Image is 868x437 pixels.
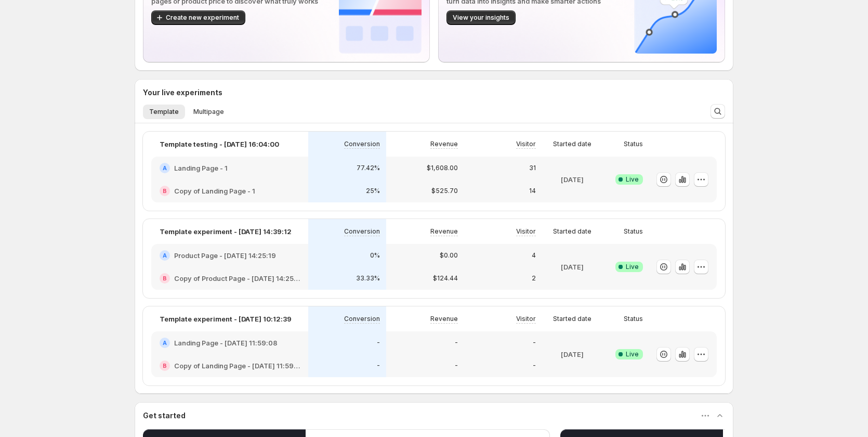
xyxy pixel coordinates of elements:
p: - [533,362,536,370]
h3: Your live experiments [143,87,222,98]
p: Started date [553,140,591,148]
p: [DATE] [561,262,584,272]
h2: A [163,252,167,259]
p: - [455,339,458,347]
p: $124.44 [433,274,458,282]
p: - [377,362,380,370]
h2: Landing Page - [DATE] 11:59:08 [174,338,278,348]
p: $525.70 [431,187,458,195]
p: Template testing - [DATE] 16:04:00 [160,139,279,149]
h2: Copy of Landing Page - 1 [174,186,255,196]
p: Revenue [430,315,458,323]
p: $0.00 [440,251,458,260]
h2: Copy of Landing Page - [DATE] 11:59:08 [174,361,300,371]
span: Create new experiment [166,14,239,22]
h2: Landing Page - 1 [174,163,228,173]
p: Template experiment - [DATE] 10:12:39 [160,314,292,324]
span: View your insights [453,14,509,22]
p: [DATE] [561,349,584,359]
p: 4 [532,251,536,260]
p: 2 [532,274,536,282]
p: Status [624,140,643,148]
p: Status [624,315,643,323]
p: Visitor [516,140,536,148]
p: Visitor [516,315,536,323]
p: 0% [370,251,380,260]
p: 33.33% [356,274,380,282]
p: Conversion [344,227,380,236]
p: - [455,362,458,370]
h2: B [163,363,167,369]
button: Create new experiment [151,10,245,25]
span: Template [149,108,179,116]
h2: Copy of Product Page - [DATE] 14:25:19 [174,273,300,284]
p: Conversion [344,140,380,148]
p: $1,608.00 [427,164,458,172]
p: Started date [553,227,591,236]
p: [DATE] [561,174,584,185]
h2: A [163,165,167,171]
p: Started date [553,315,591,323]
span: Multipage [193,108,224,116]
p: Visitor [516,227,536,236]
p: - [533,339,536,347]
h2: B [163,275,167,281]
h2: Product Page - [DATE] 14:25:19 [174,250,276,261]
p: Status [624,227,643,236]
span: Live [626,350,639,358]
p: 77.42% [357,164,380,172]
p: 14 [529,187,536,195]
span: Live [626,263,639,271]
p: Conversion [344,315,380,323]
p: Revenue [430,140,458,148]
h2: B [163,188,167,194]
button: Search and filter results [711,104,725,119]
p: - [377,339,380,347]
span: Live [626,175,639,184]
button: View your insights [446,10,516,25]
h2: A [163,340,167,346]
h3: Get started [143,410,186,421]
p: 25% [366,187,380,195]
p: Revenue [430,227,458,236]
p: Template experiment - [DATE] 14:39:12 [160,226,292,237]
p: 31 [529,164,536,172]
